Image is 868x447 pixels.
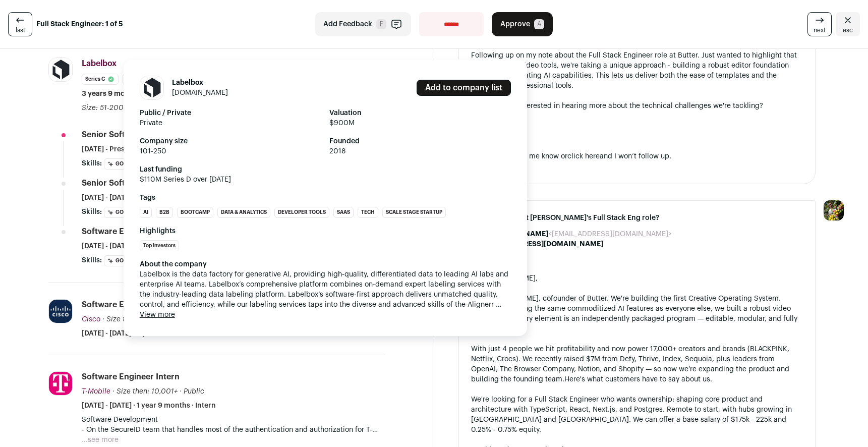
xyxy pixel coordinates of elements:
[82,328,195,339] span: [DATE] - [DATE] · 2 years 6 months
[16,26,25,34] span: last
[82,401,216,411] span: [DATE] - [DATE] · 1 year 9 months · Intern
[329,136,511,146] strong: Founded
[329,118,511,128] span: $900M
[140,240,179,251] li: Top Investors
[481,241,603,248] b: [EMAIL_ADDRESS][DOMAIN_NAME]
[104,158,188,170] li: Google Cloud Platform
[140,136,321,146] strong: Company size
[564,376,712,383] a: Here's what customers have to say about us.
[140,259,511,269] div: About the company
[49,58,72,81] img: aa63dcdafccbb49b309b2bce2635f4ec42ec39722a66295ce06f3c2e363ae47f.jpg
[82,316,100,323] span: Cisco
[82,371,180,382] div: Software Engineer Intern
[49,300,72,323] img: d9f8571823f42487d06c0a2b32587fc76af568bc68ffee623e147147d74b258d.jpg
[471,151,803,161] div: Not a fit? Just let me know or and I won’t follow up.
[471,131,803,141] div: [PERSON_NAME]
[140,108,321,118] strong: Public / Private
[843,26,853,34] span: esc
[490,229,672,239] dd: <[EMAIL_ADDRESS][DOMAIN_NAME]>
[177,207,213,218] li: Bootcamp
[82,255,102,265] span: Skills:
[417,80,511,96] a: Add to company list
[471,344,803,384] div: With just 4 people we hit profitability and now power 17,000+ creators and brands (BLACKPINK, Net...
[140,193,511,203] strong: Tags
[112,388,178,395] span: · Size then: 10,001+
[500,19,530,29] span: Approve
[82,178,181,189] div: Senior Software Engineer
[8,12,32,36] a: last
[333,207,354,218] li: SaaS
[567,153,600,160] a: click here
[82,435,119,445] button: ...see more
[471,294,803,334] div: I’m [PERSON_NAME], cofounder of Butter. We're building the first Creative Operating System. Inste...
[140,175,511,185] span: $110M Series D over [DATE]
[217,207,270,218] li: Data & Analytics
[471,101,803,111] div: Would you be interested in hearing more about the technical challenges we're tackling?
[82,425,385,435] p: - On the SecureID team that handles most of the authentication and authorization for T-Mobiles cu...
[807,12,832,36] a: next
[836,12,860,36] a: Close
[471,213,803,223] span: Quick chat about [PERSON_NAME]'s Full Stack Eng role?
[104,255,188,266] li: Google Cloud Platform
[172,78,228,88] h1: Labelbox
[82,388,110,395] span: T-Mobile
[82,207,102,217] span: Skills:
[534,19,544,29] span: A
[471,395,803,435] div: We're looking for a Full Stack Engineer who wants ownership: shaping core product and architectur...
[471,273,803,284] div: Hi [PERSON_NAME],
[140,269,511,310] span: Labelbox is the data factory for generative AI, providing high-quality, differentiated data to le...
[82,60,117,68] span: Labelbox
[274,207,329,218] li: Developer Tools
[156,207,173,218] li: B2B
[140,207,152,218] li: AI
[382,207,446,218] li: Scale Stage Startup
[140,226,511,236] strong: Highlights
[180,386,182,397] span: ·
[82,74,119,85] li: Series C
[358,207,378,218] li: Tech
[49,372,72,395] img: 7440d32d861bc79ab476744ce22abf17680a4a0d2efa9387b120bae7270c564d.jpg
[82,226,160,237] div: Software Engineer 2
[824,200,844,220] img: 6689865-medium_jpg
[329,108,511,118] strong: Valuation
[82,299,154,310] div: Software Engineer
[82,415,385,425] p: Software Development
[140,118,321,128] span: Private
[492,12,553,36] button: Approve A
[82,144,172,154] span: [DATE] - Present · 5 months
[471,50,803,91] div: Following up on my note about the Full Stack Engineer role at Butter. Just wanted to highlight th...
[82,241,190,251] span: [DATE] - [DATE] · 1 year 6 months
[82,89,140,99] span: 3 years 9 months
[82,193,161,203] span: [DATE] - [DATE] · 2 years
[82,129,188,140] div: Senior Software Engineer 2
[376,19,386,29] span: F
[140,146,321,156] span: 101-250
[102,316,167,323] span: · Size then: 10,001+
[36,19,123,29] strong: Full Stack Engineer: 1 of 5
[323,19,372,29] span: Add Feedback
[471,121,803,131] div: Best,
[82,104,124,111] span: Size: 51-200
[315,12,411,36] button: Add Feedback F
[140,76,163,99] img: aa63dcdafccbb49b309b2bce2635f4ec42ec39722a66295ce06f3c2e363ae47f.jpg
[140,164,511,175] strong: Last funding
[82,158,102,169] span: Skills:
[184,388,204,395] span: Public
[814,26,826,34] span: next
[329,146,511,156] span: 2018
[140,310,175,320] button: View more
[172,89,228,96] a: [DOMAIN_NAME]
[104,207,188,218] li: Google Cloud Platform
